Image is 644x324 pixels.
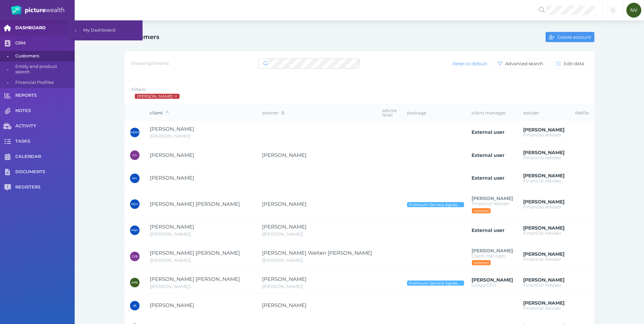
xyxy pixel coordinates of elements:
span: Colin [150,257,191,263]
span: Peter Wayne Austin [150,223,194,230]
span: PWA [131,229,138,232]
span: Kevin Ross Baker [150,276,240,282]
span: Kevin [150,284,191,289]
span: Customers [15,51,72,61]
span: Create account [556,34,594,40]
span: Entity and product search [15,61,72,77]
th: advice level [377,105,402,121]
span: Showing 111 items [131,60,169,66]
span: Nancy Vos [523,199,565,205]
span: Nancy Vos [523,127,565,133]
span: Financial Adviser [523,282,561,288]
span: Nancy Vos [523,149,565,156]
span: My Dashboard [83,25,140,36]
span: External user [472,152,504,158]
span: MA [132,177,137,180]
div: Colin Edward Baker [130,252,140,261]
span: Erin [262,257,303,263]
span: Colleen Anne Austin [262,223,307,230]
span: deleted [473,208,489,213]
button: Reset to default [449,58,490,69]
span: Premium Service Agreement - Ongoing [408,281,463,286]
span: Colin Anscombe [150,152,194,158]
div: Neil David Atkins [130,199,140,209]
span: Nancy Vos [523,225,565,231]
span: Client Manager (DELETED) [472,253,506,258]
span: Reset to default [449,61,490,66]
span: NOTES [15,108,75,114]
span: Premium Service Agreement - Fixed [408,202,463,207]
span: Financial Adviser [523,178,561,183]
div: John Allington [130,128,140,137]
span: Financial Adviser [523,305,561,311]
span: Mark Bastick [262,302,307,308]
span: Neil David Atkins [150,201,240,207]
span: Janine Bastick [150,302,194,308]
span: Financial Adviser [523,155,561,160]
th: package [402,105,466,121]
span: Advanced search [504,61,546,66]
span: Nancy Vos [523,251,565,257]
span: Group CEO [472,282,496,288]
h1: Customers [125,33,160,41]
div: Peter Wayne Austin [130,226,140,235]
th: adviser [518,105,570,121]
span: Peter [150,231,191,237]
span: Financial Adviser [523,204,561,210]
div: Kevin Ross Baker [130,278,140,287]
th: client manager [466,105,518,121]
span: Nancy Vos [523,300,565,306]
span: KRB [131,281,138,284]
span: Leanne Martinez (DELETED) [472,195,513,201]
th: Welfie [570,105,594,121]
span: Financial Adviser [523,230,561,236]
span: Edit data [563,61,587,66]
span: [PERSON_NAME] [130,131,156,134]
span: Nancy Vos [137,94,173,99]
span: Financial Adviser (DELETED) [472,201,510,206]
span: External user [472,175,504,181]
span: Erin Nicole Welten Baker [262,250,372,256]
span: CA [132,154,137,157]
span: Financial Adviser [523,256,561,262]
span: Filters: [131,87,146,92]
span: NV [630,7,637,13]
span: Nancy Vos [523,173,565,179]
span: CEB [131,255,138,258]
span: CRM [15,40,75,46]
span: REGISTERS [15,184,75,190]
button: Create account [546,32,594,42]
button: Edit data [553,58,588,69]
span: CALENDAR [15,154,75,160]
span: Kris [262,284,303,289]
span: Michael Anson [150,175,194,181]
button: Advanced search [495,58,547,69]
span: ACTIVITY [15,123,75,129]
span: Financial Adviser [523,132,561,138]
span: Andre Burress (DELETED) [472,248,513,254]
span: Lorna Machen [262,201,307,207]
span: John Allington [150,126,194,132]
span: deleted [473,260,489,265]
span: Nancy Vos [523,277,565,283]
div: Colin Anscombe [130,150,140,160]
div: Nancy Vos [626,3,641,18]
span: REPORTS [15,93,75,98]
span: • [68,26,83,35]
span: John [150,133,191,139]
span: External user [472,129,504,135]
span: partner [262,110,284,115]
span: JB [133,304,136,307]
span: DOCUMENTS [15,169,75,175]
span: DASHBOARD [15,25,75,31]
span: Financial Profiles [15,77,72,88]
span: TASKS [15,139,75,144]
span: Colleen [262,231,303,237]
span: NDA [131,202,138,206]
span: Susan Anscombe [262,152,307,158]
span: David Pettit [472,277,513,283]
a: •My Dashboard [68,25,143,36]
span: client [150,110,169,115]
div: Janine Bastick [130,301,140,310]
div: Michael Anson [130,174,140,183]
